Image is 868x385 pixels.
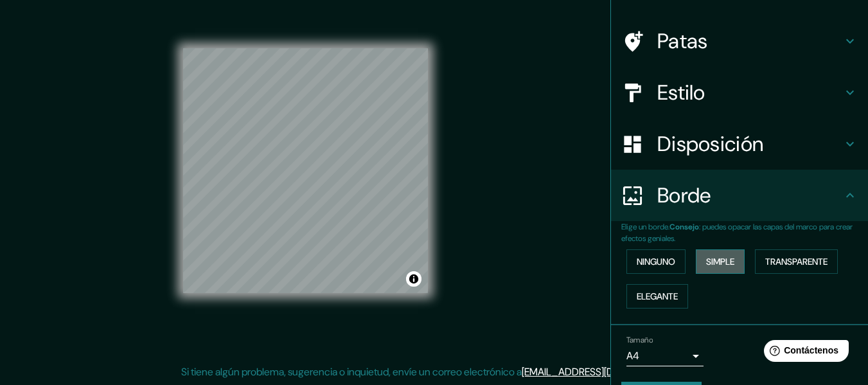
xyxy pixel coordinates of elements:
[406,271,421,287] button: Activar o desactivar atribución
[706,256,734,267] font: Simple
[626,335,653,345] font: Tamaño
[755,249,838,274] button: Transparente
[657,130,763,157] font: Disposición
[611,118,868,170] div: Disposición
[611,67,868,118] div: Estilo
[626,349,639,363] font: A4
[657,182,711,209] font: Borde
[522,365,680,379] a: [EMAIL_ADDRESS][DOMAIN_NAME]
[765,256,828,267] font: Transparente
[181,365,522,379] font: Si tiene algún problema, sugerencia o inquietud, envíe un correo electrónico a
[669,222,699,232] font: Consejo
[621,222,853,244] font: : puedes opacar las capas del marco para crear efectos geniales.
[637,291,678,302] font: Elegante
[626,284,688,309] button: Elegante
[183,48,428,293] canvas: Mapa
[611,170,868,221] div: Borde
[611,15,868,67] div: Patas
[696,249,745,274] button: Simple
[626,346,704,366] div: A4
[657,28,708,55] font: Patas
[626,249,686,274] button: Ninguno
[621,222,669,232] font: Elige un borde.
[637,256,675,267] font: Ninguno
[754,335,854,371] iframe: Lanzador de widgets de ayuda
[657,79,705,106] font: Estilo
